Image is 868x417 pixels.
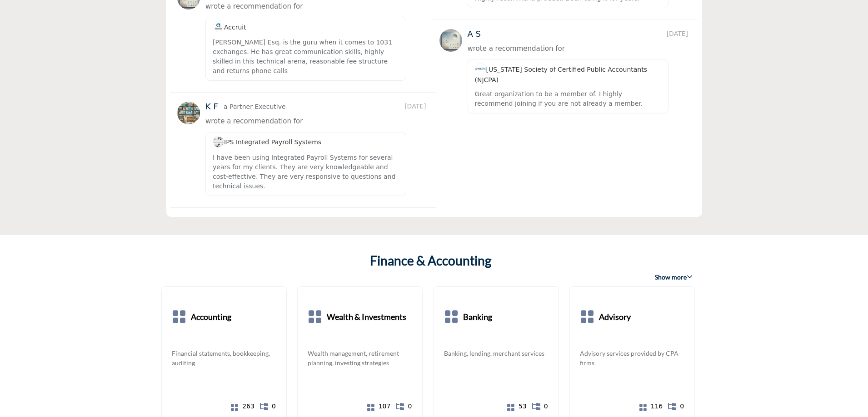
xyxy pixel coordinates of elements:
[172,348,276,368] a: Financial statements, bookkeeping, auditing
[260,398,276,414] a: 0
[532,403,540,410] i: Show All 0 Sub-Categories
[213,24,246,31] span: Accruit
[230,403,239,412] i: Show All 263 Companies
[651,402,663,411] span: 116
[463,297,492,338] a: Banking
[367,403,375,412] i: Show All 107 Companies
[191,297,231,338] a: Accounting
[308,348,412,368] a: Wealth management, retirement planning, investing strategies
[213,138,321,146] span: IPS Integrated Payroll Systems
[680,402,684,411] span: 0
[468,47,565,55] span: wrote a recommendation for
[177,102,200,124] img: avtar-image
[639,403,647,412] i: Show All 116 Companies
[519,402,527,411] span: 53
[224,102,286,112] p: a Partner Executive
[260,403,268,410] i: Show All 0 Sub-Categories
[475,65,486,77] img: image
[408,402,412,411] span: 0
[272,402,276,411] span: 0
[511,398,527,414] a: 53
[444,348,544,358] a: Banking, lending. merchant services
[507,403,515,412] i: Show All 53 Companies
[396,403,404,410] i: Show All 0 Sub-Categories
[404,102,429,111] span: [DATE]
[375,398,391,414] a: 107
[239,398,255,414] a: 263
[475,92,661,111] p: Great organization to be a member of. I highly recommend joining if you are not already a member.
[213,38,399,76] p: [PERSON_NAME] Esq. is the guru when it comes to 1031 exchanges. He has great communication skills...
[668,403,676,410] i: Show All 0 Sub-Categories
[327,297,406,338] a: Wealth & Investments
[667,31,691,41] span: [DATE]
[213,153,399,191] p: I have been using Integrated Payroll Systems for several years for my clients. They are very know...
[370,253,491,269] a: Finance & Accounting
[205,102,221,112] h5: K F
[379,402,391,411] span: 107
[533,398,549,414] a: 0
[475,68,648,86] span: [US_STATE] Society of Certified Public Accountants (NJCPA)
[475,68,648,86] a: image[US_STATE] Society of Certified Public Accountants (NJCPA)
[205,117,303,125] span: wrote a recommendation for
[396,398,412,414] a: 0
[544,402,548,411] span: 0
[580,348,684,368] a: Advisory services provided by CPA firms
[213,21,224,32] img: image
[439,31,462,54] img: avtar-image
[213,136,224,147] img: image
[655,273,693,282] span: Show more
[213,24,246,31] a: imageAccruit
[242,402,254,411] span: 263
[468,31,484,41] h5: A S
[599,297,631,338] a: Advisory
[647,398,663,414] a: 116
[668,398,684,414] a: 0
[205,2,303,10] span: wrote a recommendation for
[213,138,321,146] a: imageIPS Integrated Payroll Systems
